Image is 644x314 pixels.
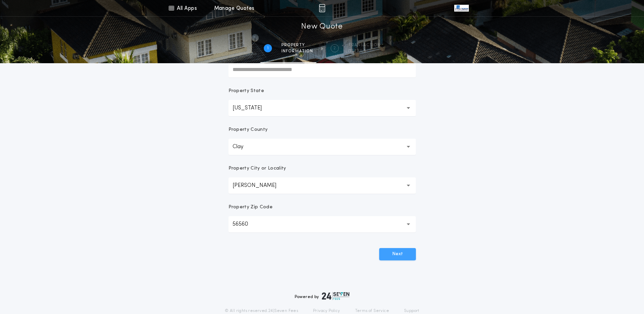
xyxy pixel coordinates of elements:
button: Next [379,248,416,260]
img: vs-icon [454,5,468,12]
p: Property State [228,88,264,94]
span: Property [281,42,313,48]
h2: 1 [267,46,269,51]
a: Support [404,308,419,314]
button: [PERSON_NAME] [228,177,416,194]
p: [PERSON_NAME] [233,181,287,190]
p: © All rights reserved. 24|Seven Fees [225,308,298,314]
a: Terms of Service [355,308,389,314]
p: 56560 [233,220,259,228]
img: logo [322,292,350,300]
p: Property City or Locality [228,165,286,172]
button: Clay [228,139,416,155]
span: details [348,49,381,54]
img: img [319,4,325,12]
button: [US_STATE] [228,100,416,116]
a: Privacy Policy [313,308,340,314]
span: Transaction [348,42,381,48]
p: Clay [233,143,254,151]
h1: New Quote [301,21,343,32]
p: [US_STATE] [233,104,273,112]
p: Property Zip Code [228,204,273,211]
div: Powered by [295,292,350,300]
p: Property County [228,126,268,133]
span: information [281,49,313,54]
h2: 2 [333,46,336,51]
button: 56560 [228,216,416,232]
